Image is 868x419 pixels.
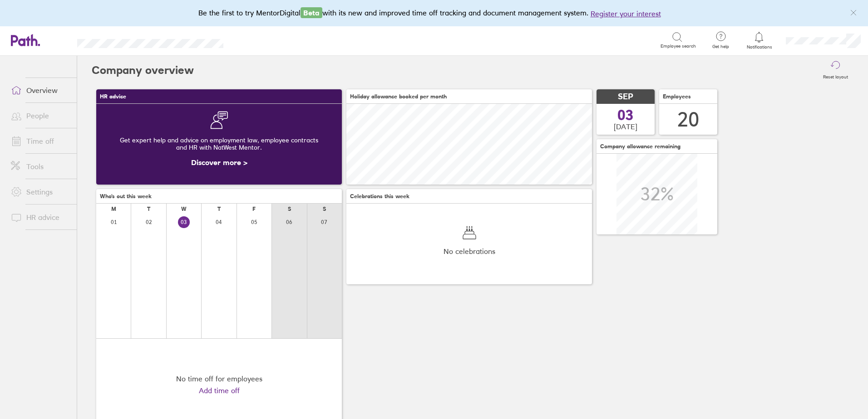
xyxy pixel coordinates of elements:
div: Search [248,36,271,44]
a: Add time off [199,386,240,395]
div: M [111,206,116,212]
span: Employees [663,93,691,100]
span: Get help [706,44,735,49]
span: [DATE] [614,122,637,131]
a: Tools [4,157,77,175]
a: Discover more > [191,158,247,167]
h2: Company overview [92,56,194,85]
a: HR advice [4,208,77,226]
div: F [252,206,256,212]
span: Notifications [745,44,774,50]
div: S [288,206,291,212]
a: Notifications [745,31,774,50]
span: Beta [301,7,322,18]
div: Get expert help and advice on employment law, employee contracts and HR with NatWest Mentor. [104,129,335,158]
div: T [217,206,221,212]
span: No celebrations [444,247,495,255]
button: Reset layout [818,56,853,85]
div: 20 [677,108,699,131]
a: Settings [4,183,77,201]
label: Reset layout [818,72,853,80]
span: Holiday allowance booked per month [350,93,447,100]
span: 03 [617,108,634,122]
div: No time off for employees [176,375,262,383]
span: Celebrations this week [350,193,409,200]
div: W [181,206,187,212]
span: SEP [618,92,633,102]
div: S [323,206,326,212]
span: Who's out this week [100,193,152,200]
a: Time off [4,132,77,150]
span: Employee search [661,44,696,49]
span: HR advice [100,93,126,100]
button: Register your interest [591,8,661,19]
a: People [4,107,77,125]
div: Be the first to try MentorDigital with its new and improved time off tracking and document manage... [198,7,670,19]
a: Overview [4,81,77,99]
div: T [147,206,150,212]
span: Company allowance remaining [600,143,681,150]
